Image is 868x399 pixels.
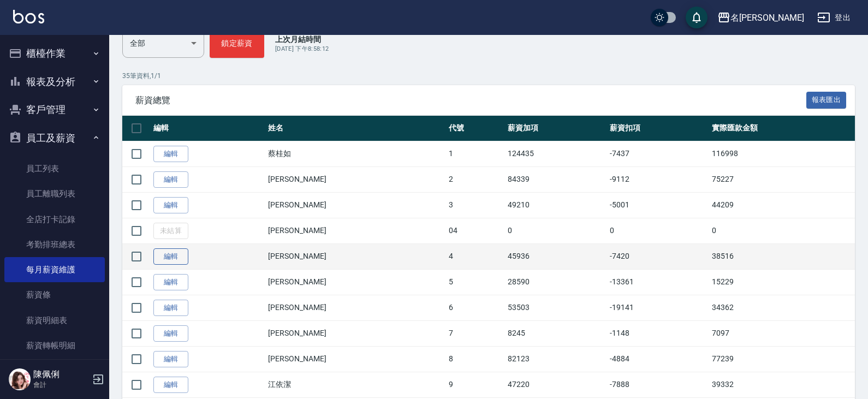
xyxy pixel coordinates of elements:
[122,28,204,58] div: 全部
[265,141,446,166] td: 蔡桂如
[265,218,446,243] td: [PERSON_NAME]
[153,197,188,214] a: 編輯
[4,333,105,358] a: 薪資轉帳明細
[4,39,105,68] button: 櫃檯作業
[4,232,105,257] a: 考勤排班總表
[505,166,607,192] td: 84339
[446,269,505,295] td: 5
[446,243,505,269] td: 4
[446,295,505,320] td: 6
[265,269,446,295] td: [PERSON_NAME]
[446,192,505,218] td: 3
[505,116,607,141] th: 薪資加項
[709,346,855,372] td: 77239
[153,248,188,265] a: 編輯
[709,192,855,218] td: 44209
[4,181,105,206] a: 員工離職列表
[607,192,709,218] td: -5001
[505,243,607,269] td: 45936
[505,346,607,372] td: 82123
[265,116,446,141] th: 姓名
[709,269,855,295] td: 15229
[806,92,847,109] button: 報表匯出
[505,218,607,243] td: 0
[505,192,607,218] td: 49210
[265,295,446,320] td: [PERSON_NAME]
[709,372,855,397] td: 39332
[153,146,188,163] a: 編輯
[265,243,446,269] td: [PERSON_NAME]
[446,166,505,192] td: 2
[153,274,188,291] a: 編輯
[446,218,505,243] td: 04
[607,295,709,320] td: -19141
[4,68,105,96] button: 報表及分析
[505,372,607,397] td: 47220
[13,10,44,23] img: Logo
[813,8,855,28] button: 登出
[607,269,709,295] td: -13361
[607,346,709,372] td: -4884
[33,380,89,390] p: 會計
[4,308,105,333] a: 薪資明細表
[151,116,265,141] th: 編輯
[265,372,446,397] td: 江依潔
[730,11,804,25] div: 名[PERSON_NAME]
[33,369,89,380] h5: 陳佩俐
[4,156,105,181] a: 員工列表
[713,7,808,29] button: 名[PERSON_NAME]
[265,346,446,372] td: [PERSON_NAME]
[709,218,855,243] td: 0
[505,295,607,320] td: 53503
[4,207,105,232] a: 全店打卡記錄
[4,257,105,282] a: 每月薪資維護
[709,116,855,141] th: 實際匯款金額
[4,96,105,124] button: 客戶管理
[4,124,105,152] button: 員工及薪資
[505,320,607,346] td: 8245
[709,295,855,320] td: 34362
[153,300,188,317] a: 編輯
[153,377,188,394] a: 編輯
[446,372,505,397] td: 9
[607,166,709,192] td: -9112
[709,320,855,346] td: 7097
[446,346,505,372] td: 8
[135,95,806,106] span: 薪資總覽
[446,320,505,346] td: 7
[505,141,607,166] td: 124435
[607,116,709,141] th: 薪資扣項
[709,166,855,192] td: 75227
[153,171,188,188] a: 編輯
[505,269,607,295] td: 28590
[9,368,31,390] img: Person
[4,282,105,307] a: 薪資條
[265,320,446,346] td: [PERSON_NAME]
[709,243,855,269] td: 38516
[607,372,709,397] td: -7888
[153,325,188,342] a: 編輯
[210,28,264,58] button: 鎖定薪資
[806,94,847,105] a: 報表匯出
[607,320,709,346] td: -1148
[686,7,708,28] button: save
[709,141,855,166] td: 116998
[122,71,855,81] p: 35 筆資料, 1 / 1
[275,34,329,45] p: 上次月結時間
[607,218,709,243] td: 0
[607,141,709,166] td: -7437
[607,243,709,269] td: -7420
[265,166,446,192] td: [PERSON_NAME]
[446,141,505,166] td: 1
[446,116,505,141] th: 代號
[153,351,188,368] a: 編輯
[265,192,446,218] td: [PERSON_NAME]
[275,45,329,52] span: [DATE] 下午8:58:12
